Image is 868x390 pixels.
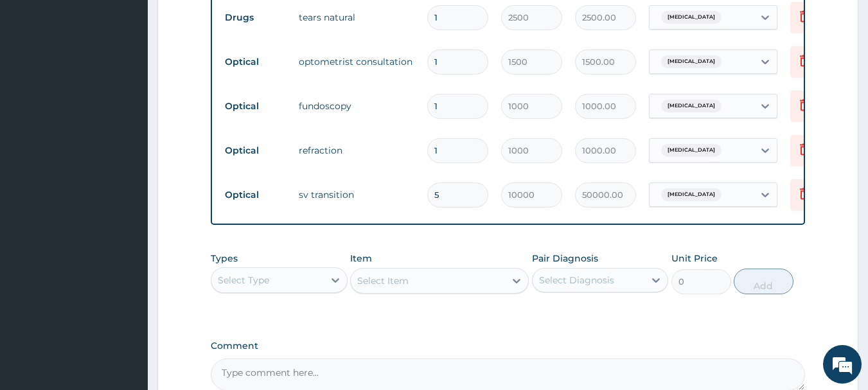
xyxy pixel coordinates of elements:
[218,183,292,207] td: Optical
[75,114,177,244] span: We're online!
[292,4,421,30] td: tears natural
[671,252,718,265] label: Unit Price
[211,6,242,37] div: Minimize live chat window
[218,274,269,287] div: Select Type
[292,182,421,208] td: sv transition
[292,137,421,163] td: refraction
[661,11,722,24] span: [MEDICAL_DATA]
[532,252,598,265] label: Pair Diagnosis
[292,49,421,75] td: optometrist consultation
[218,139,292,163] td: Optical
[211,253,238,264] label: Types
[218,50,292,74] td: Optical
[350,252,372,265] label: Item
[661,55,722,68] span: [MEDICAL_DATA]
[661,100,722,112] span: [MEDICAL_DATA]
[218,94,292,118] td: Optical
[211,341,806,351] label: Comment
[661,188,722,201] span: [MEDICAL_DATA]
[539,274,614,287] div: Select Diagnosis
[734,269,793,294] button: Add
[661,144,722,157] span: [MEDICAL_DATA]
[6,256,245,301] textarea: Type your message and hit 'Enter'
[292,93,421,119] td: fundoscopy
[67,72,216,89] div: Chat with us now
[218,6,292,30] td: Drugs
[24,64,52,96] img: d_794563401_company_1708531726252_794563401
